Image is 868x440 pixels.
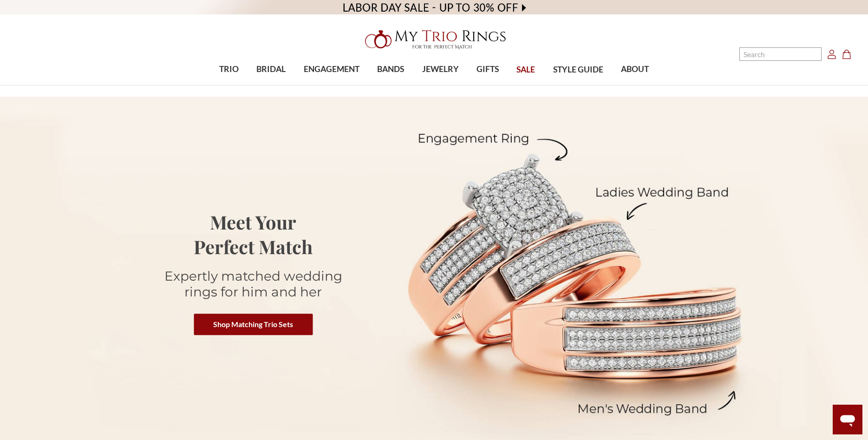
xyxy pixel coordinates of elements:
button: submenu toggle [267,85,276,85]
input: Search and use arrows or TAB to navigate results [739,47,822,61]
span: STYLE GUIDE [553,64,603,76]
a: JEWELRY [413,54,467,85]
a: BANDS [368,54,413,85]
span: SALE [516,64,535,76]
a: TRIO [210,54,248,85]
button: submenu toggle [436,85,445,85]
button: submenu toggle [224,85,234,85]
a: My Trio Rings [252,25,616,54]
button: submenu toggle [386,85,395,85]
a: STYLE GUIDE [544,55,612,85]
a: ENGAGEMENT [295,54,368,85]
svg: Account [827,50,836,59]
span: GIFTS [476,63,499,75]
span: BRIDAL [256,63,286,75]
span: ENGAGEMENT [304,63,359,75]
button: submenu toggle [327,85,336,85]
span: BANDS [377,63,404,75]
span: ABOUT [621,63,649,75]
a: Cart with 0 items [842,48,857,59]
span: JEWELRY [422,63,459,75]
a: GIFTS [468,54,508,85]
a: SALE [508,55,544,85]
button: submenu toggle [630,85,640,85]
img: My Trio Rings [360,25,509,54]
a: BRIDAL [248,54,294,85]
span: TRIO [219,63,239,75]
a: Shop Matching Trio Sets [194,314,313,335]
a: Account [827,48,836,59]
svg: cart.cart_preview [842,50,851,59]
a: ABOUT [612,54,658,85]
button: submenu toggle [483,85,492,85]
